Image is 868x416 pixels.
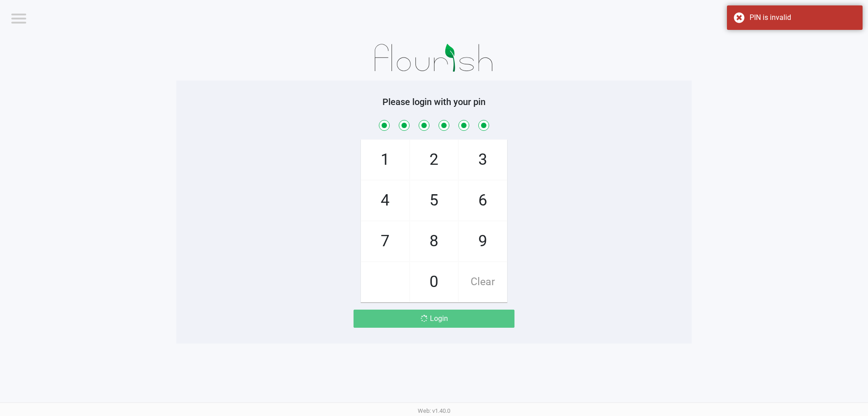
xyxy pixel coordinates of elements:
span: 2 [410,140,458,180]
span: 1 [361,140,409,180]
div: PIN is invalid [750,12,856,23]
span: Web: v1.40.0 [418,407,450,414]
span: 9 [459,221,507,261]
h5: Please login with your pin [183,96,685,107]
span: 7 [361,221,409,261]
span: 3 [459,140,507,180]
span: 6 [459,181,507,220]
span: Clear [459,262,507,302]
span: 5 [410,181,458,220]
span: 4 [361,181,409,220]
span: 0 [410,262,458,302]
span: 8 [410,221,458,261]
